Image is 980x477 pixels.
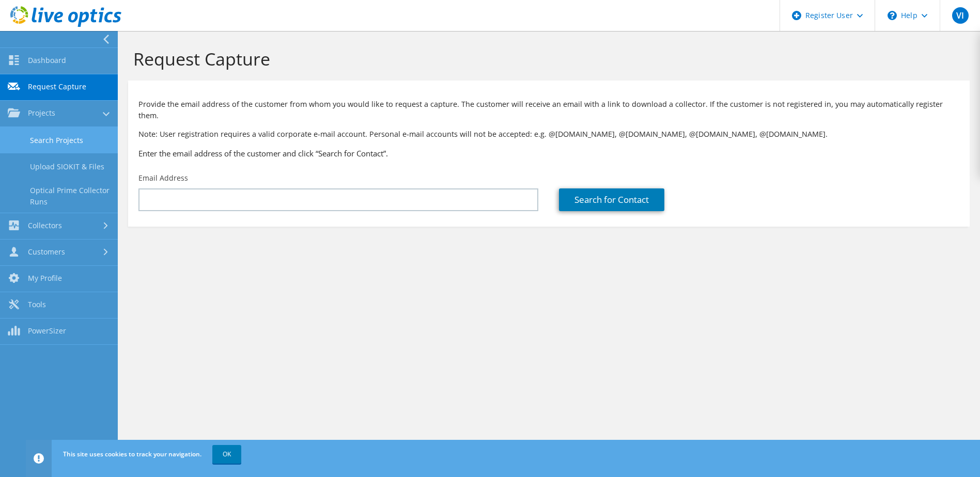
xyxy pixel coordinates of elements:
span: This site uses cookies to track your navigation. [63,450,201,458]
p: Note: User registration requires a valid corporate e-mail account. Personal e-mail accounts will ... [138,129,959,140]
p: Provide the email address of the customer from whom you would like to request a capture. The cust... [138,99,959,121]
h3: Enter the email address of the customer and click “Search for Contact”. [138,148,959,159]
span: VI [952,7,969,24]
label: Email Address [138,173,188,183]
h1: Request Capture [133,48,959,70]
a: OK [212,445,241,464]
a: Search for Contact [559,188,664,211]
svg: \n [888,11,897,20]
